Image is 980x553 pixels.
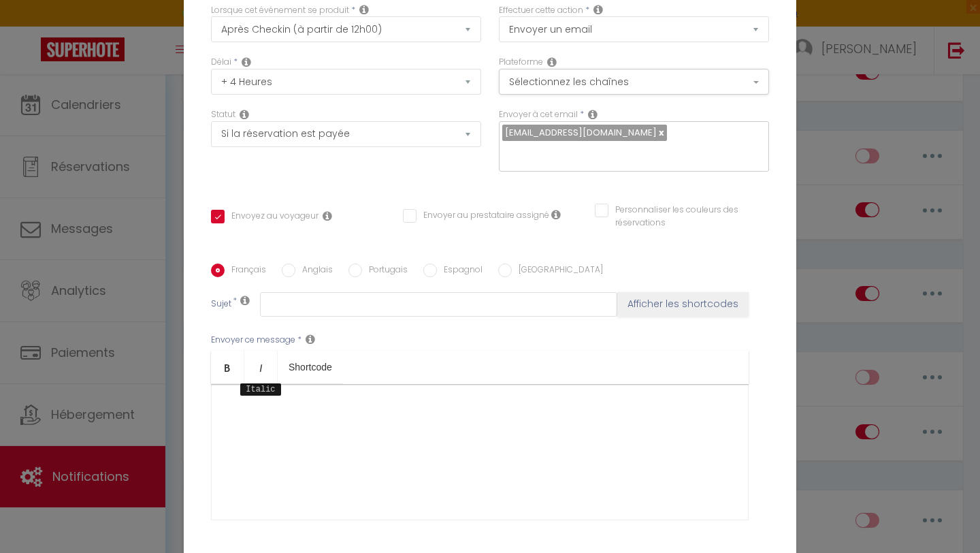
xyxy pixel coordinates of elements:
[211,56,231,69] label: Délai
[240,383,280,396] span: Italic
[437,264,483,279] label: Espagnol
[306,334,315,345] i: Message
[225,264,266,279] label: Français
[211,351,244,383] a: Bold
[211,298,231,312] label: Sujet
[211,108,235,121] label: Statut
[211,334,295,347] label: Envoyer ce message
[617,292,749,317] button: Afficher les shortcodes
[593,4,603,15] i: Action Type
[499,108,578,121] label: Envoyer à cet email
[359,4,369,15] i: Event Occur
[242,57,251,67] i: Action Time
[323,210,332,221] i: Envoyer au voyageur
[362,264,408,279] label: Portugais
[512,264,603,279] label: [GEOGRAPHIC_DATA]
[240,109,249,120] i: Booking status
[588,109,598,120] i: Recipient
[499,4,583,17] label: Effectuer cette action
[211,4,349,17] label: Lorsque cet événement se produit
[505,126,657,139] span: [EMAIL_ADDRESS][DOMAIN_NAME]
[278,351,343,383] a: Shortcode
[11,5,52,46] button: Ouvrir le widget de chat LiveChat
[499,56,543,69] label: Plateforme
[551,209,561,220] i: Envoyer au prestataire si il est assigné
[244,351,278,383] a: Italic
[547,57,557,67] i: Action Channel
[499,69,769,95] button: Sélectionnez les chaînes
[240,295,250,306] i: Subject
[295,264,333,279] label: Anglais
